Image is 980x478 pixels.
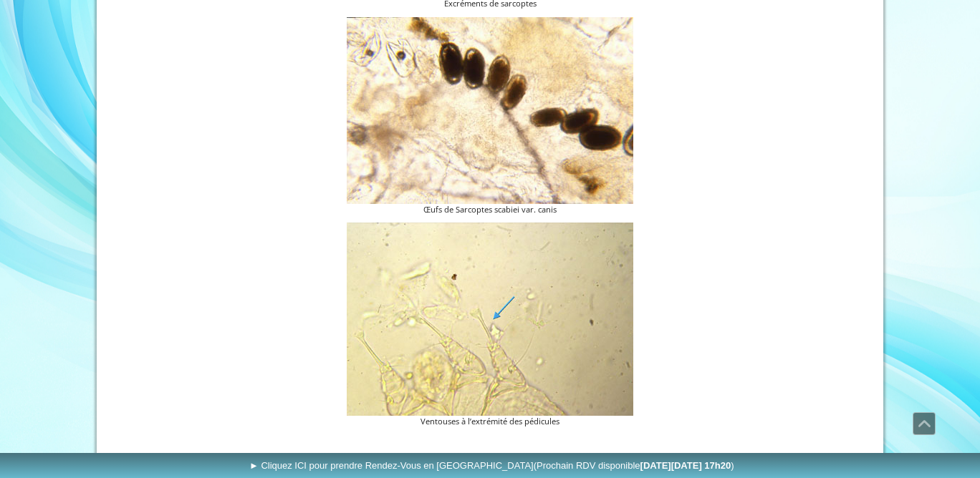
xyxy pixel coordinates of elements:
[347,204,633,216] figcaption: Œufs de Sarcoptes scabiei var. canis
[347,223,633,416] img: Ventouses à l’extrémité des pédicules
[347,416,633,428] figcaption: Ventouses à l’extrémité des pédicules
[640,460,731,471] b: [DATE][DATE] 17h20
[347,17,633,204] img: Œufs de Sarcoptes scabiei var. canis
[913,413,935,434] span: Défiler vers le haut
[249,460,734,471] span: ► Cliquez ICI pour prendre Rendez-Vous en [GEOGRAPHIC_DATA]
[913,412,936,435] a: Défiler vers le haut
[534,460,734,471] span: (Prochain RDV disponible )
